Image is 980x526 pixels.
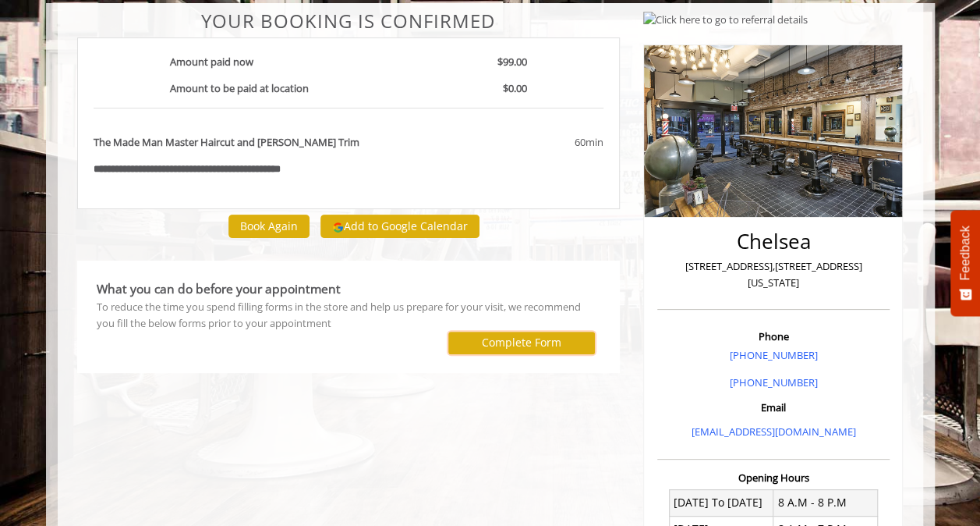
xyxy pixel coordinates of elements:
[97,280,341,297] b: What you can do before your appointment
[170,55,253,69] b: Amount paid now
[773,489,878,516] td: 8 A.M - 8 P.M
[503,81,527,95] b: $0.00
[170,81,309,95] b: Amount to be paid at location
[497,55,527,69] b: $99.00
[643,12,808,28] img: Click here to go to referral details
[94,134,359,151] b: The Made Man Master Haircut and [PERSON_NAME] Trim
[661,230,886,253] h2: Chelsea
[77,11,621,31] center: Your Booking is confirmed
[448,332,595,354] button: Complete Form
[669,489,773,516] td: [DATE] To [DATE]
[482,336,561,349] label: Complete Form
[657,472,890,483] h3: Opening Hours
[729,375,817,389] a: [PHONE_NUMBER]
[449,134,603,151] div: 60min
[661,402,886,413] h3: Email
[729,348,817,362] a: [PHONE_NUMBER]
[320,215,479,238] button: Add to Google Calendar
[691,425,855,439] a: [EMAIL_ADDRESS][DOMAIN_NAME]
[228,215,310,237] button: Book Again
[958,226,972,280] span: Feedback
[661,258,886,291] p: [STREET_ADDRESS],[STREET_ADDRESS][US_STATE]
[950,210,980,316] button: Feedback - Show survey
[97,299,601,332] div: To reduce the time you spend filling forms in the store and help us prepare for your visit, we re...
[661,331,886,342] h3: Phone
